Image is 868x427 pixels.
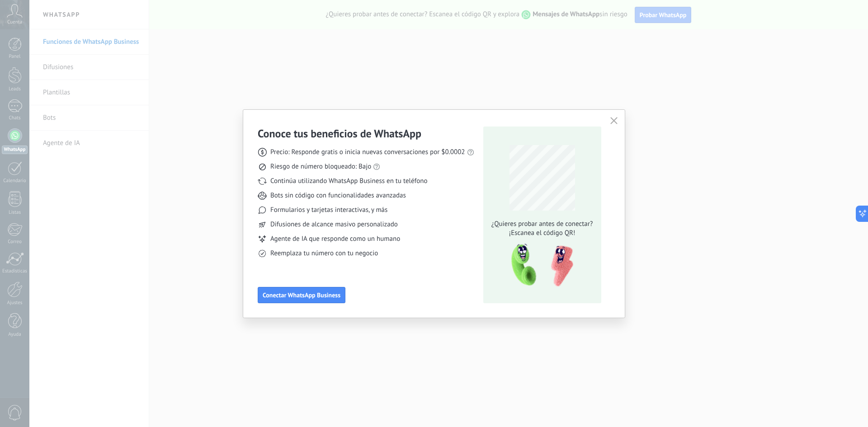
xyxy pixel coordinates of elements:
[270,191,406,200] span: Bots sin código con funcionalidades avanzadas
[270,177,427,186] span: Continúa utilizando WhatsApp Business en tu teléfono
[270,220,398,229] span: Difusiones de alcance masivo personalizado
[258,287,345,303] button: Conectar WhatsApp Business
[489,229,595,238] span: ¡Escanea el código QR!
[504,241,575,290] img: qr-pic-1x.png
[270,206,387,215] span: Formularios y tarjetas interactivas, y más
[270,249,378,258] span: Reemplaza tu número con tu negocio
[270,235,400,244] span: Agente de IA que responde como un humano
[489,220,595,229] span: ¿Quieres probar antes de conectar?
[263,292,340,298] span: Conectar WhatsApp Business
[270,162,371,171] span: Riesgo de número bloqueado: Bajo
[270,148,465,157] span: Precio: Responde gratis o inicia nuevas conversaciones por $0.0002
[258,127,421,141] h3: Conoce tus beneficios de WhatsApp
